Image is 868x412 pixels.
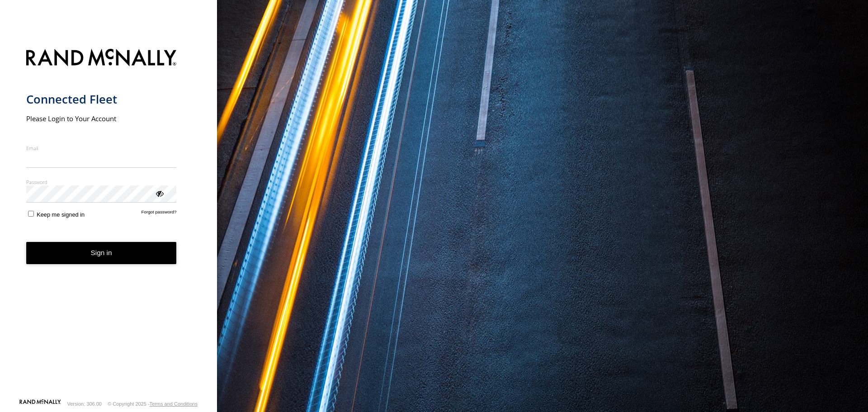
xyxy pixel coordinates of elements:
button: Sign in [26,242,177,264]
img: Rand McNally [26,47,177,70]
input: Keep me signed in [28,211,34,217]
div: ViewPassword [155,189,164,198]
label: Password [26,179,177,185]
label: Email [26,145,177,152]
h1: Connected Fleet [26,92,177,107]
div: Version: 306.00 [67,401,102,407]
a: Terms and Conditions [150,401,198,407]
form: main [26,43,191,398]
h2: Please Login to Your Account [26,114,177,123]
div: © Copyright 2025 - [108,401,198,407]
a: Forgot password? [142,209,177,218]
a: Visit our Website [19,399,61,408]
span: Keep me signed in [37,211,85,218]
